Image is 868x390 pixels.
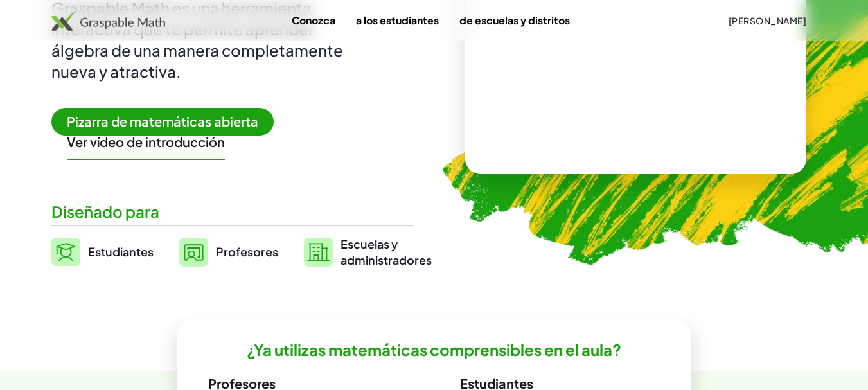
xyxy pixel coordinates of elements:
[51,238,80,266] img: svg%3e
[51,116,284,129] a: Pizarra de matemáticas abierta
[292,13,335,27] font: Conozca
[67,134,225,150] button: Ver vídeo de introducción
[449,8,580,32] a: de escuelas y distritos
[341,236,398,251] font: Escuelas y
[729,15,806,26] font: [PERSON_NAME]
[356,13,439,27] font: a los estudiantes
[346,8,449,32] a: a los estudiantes
[281,8,346,32] a: Conozca
[179,238,208,267] img: svg%3e
[304,238,333,267] img: svg%3e
[539,25,732,121] video: ¿Qué es esto? Es notación matemática dinámica. Esta notación desempeña un papel fundamental en có...
[51,202,159,221] font: Diseñado para
[341,253,432,267] font: administradores
[67,113,258,129] font: Pizarra de matemáticas abierta
[247,340,621,359] font: ¿Ya utilizas matemáticas comprensibles en el aula?
[718,9,817,32] button: [PERSON_NAME]
[459,13,570,27] font: de escuelas y distritos
[304,236,432,268] a: Escuelas yadministradores
[179,236,278,268] a: Profesores
[51,236,154,268] a: Estudiantes
[216,244,278,259] font: Profesores
[88,244,154,259] font: Estudiantes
